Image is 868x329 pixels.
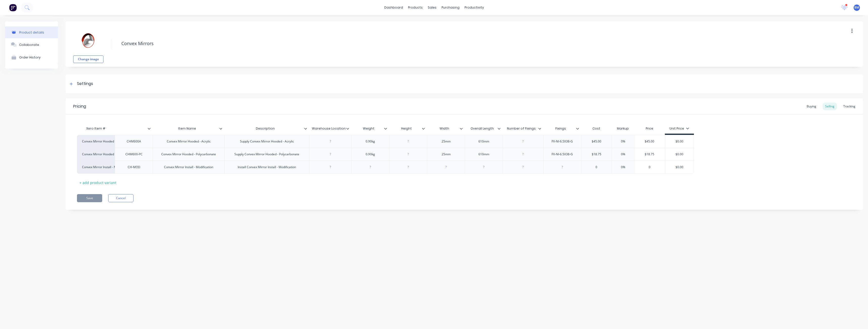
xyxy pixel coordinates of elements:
[73,25,103,63] div: fileChange image
[9,4,17,11] img: Factory
[119,38,745,49] textarea: Convex Mirrors
[82,152,110,157] div: Convex Mirror Hooded - Polycarbonate
[581,148,612,161] div: $18.75
[108,194,133,202] button: Cancel
[634,148,665,161] div: $18.75
[77,194,102,202] button: Save
[427,122,462,135] div: Width
[581,135,612,148] div: $45.00
[548,151,577,158] div: FX-NI-6.5X38-G
[433,151,459,158] div: 25mm
[82,139,110,144] div: Convex Mirror Hooded - Acrylic
[433,138,459,145] div: 25mm
[427,124,465,134] div: Width
[610,135,636,148] div: 0%
[224,124,309,134] div: Description
[439,4,462,11] div: purchasing
[358,138,383,145] div: 0.90kg
[309,122,348,135] div: Warehouse Location
[581,124,612,134] div: Cost
[610,161,636,173] div: 0%
[230,151,303,158] div: Supply Convex Mirror Hooded - Polycarbonate
[382,4,405,11] a: dashboard
[465,122,500,135] div: Overall Length
[823,103,837,110] div: Selling
[73,55,103,63] button: Change image
[121,151,147,158] div: CHM600-PC
[503,122,540,135] div: Number of Fixings
[503,124,543,134] div: Number of Fixings
[543,122,578,135] div: Fixings
[548,138,577,145] div: FX-NI-6.5X38-G
[5,38,58,51] button: Collaborate
[634,161,665,173] div: 0
[665,148,694,161] div: $0.00
[581,161,612,173] div: 0
[19,55,41,59] div: Order History
[5,51,58,64] button: Order History
[610,148,636,161] div: 0%
[665,161,694,173] div: $0.00
[160,164,217,170] div: Convex Mirror Install - Modification
[77,135,694,148] div: Convex Mirror Hooded - AcrylicCHM600AConvex Mirror Hooded - AcrylicSupply Convex Mirror Hooded - ...
[121,138,147,145] div: CHM600A
[665,135,694,148] div: $0.00
[19,31,44,34] div: Product details
[804,103,819,110] div: Buying
[351,124,389,134] div: Weight
[153,124,224,134] div: Item Name
[236,138,298,145] div: Supply Convex Mirror Hooded - Acrylic
[163,138,215,145] div: Convex Mirror Hooded - Acrylic
[471,151,497,158] div: 610mm
[465,124,503,134] div: Overall Length
[471,138,497,145] div: 610mm
[5,26,58,38] button: Product details
[462,4,486,11] div: productivity
[157,151,220,158] div: Convex Mirror Hooded - Polycarbonate
[77,179,119,187] div: + add product variant
[73,103,86,109] div: Pricing
[425,4,439,11] div: sales
[77,148,694,161] div: Convex Mirror Hooded - PolycarbonateCHM600-PCConvex Mirror Hooded - PolycarbonateSupply Convex Mi...
[389,124,427,134] div: Height
[634,135,665,148] div: $45.00
[669,126,689,131] div: Unit Price
[634,124,665,134] div: Price
[841,103,858,110] div: Tracking
[612,124,634,134] div: Markup
[358,151,383,158] div: 0.90kg
[405,4,425,11] div: products
[543,124,581,134] div: Fixings
[854,5,859,10] span: BM
[82,165,110,169] div: Convex Mirror Install - Modification
[389,122,424,135] div: Height
[153,122,221,135] div: Item Name
[351,122,386,135] div: Weight
[76,28,101,53] img: file
[77,161,694,174] div: Convex Mirror Install - ModificationCH-MODConvex Mirror Install - ModificationInstall Convex Mirr...
[309,124,351,134] div: Warehouse Location
[77,81,93,87] div: Settings
[234,164,300,170] div: Install Convex Mirror Install - Modification
[77,124,115,134] div: Xero Item #
[121,164,147,170] div: CH-MOD
[224,122,306,135] div: Description
[19,43,39,47] div: Collaborate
